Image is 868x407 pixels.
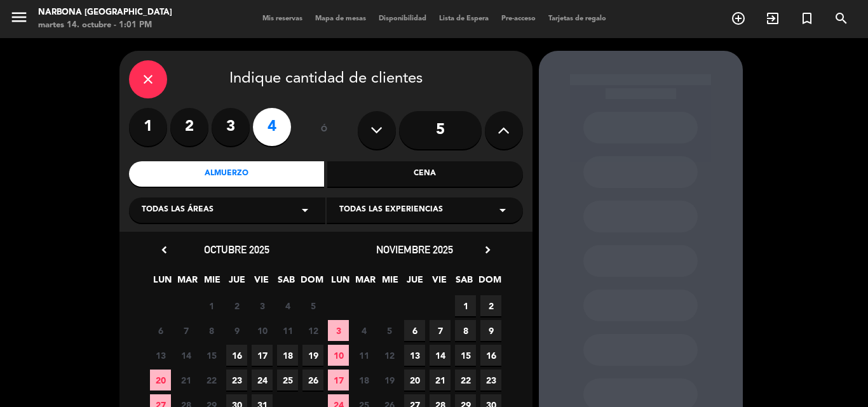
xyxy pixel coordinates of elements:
span: 6 [404,320,425,341]
span: 9 [480,320,501,341]
span: 13 [404,345,425,366]
span: JUE [404,272,425,293]
i: add_circle_outline [731,11,746,26]
span: 13 [150,345,171,366]
label: 1 [129,108,167,146]
span: 15 [201,345,222,366]
span: Todas las áreas [142,204,214,217]
span: 4 [277,295,298,316]
span: 15 [455,345,476,366]
span: 6 [150,320,171,341]
span: 10 [252,320,273,341]
span: 1 [201,295,222,316]
span: 4 [353,320,374,341]
label: 3 [212,108,250,146]
label: 4 [253,108,291,146]
div: Cena [327,161,523,187]
i: turned_in_not [799,11,815,26]
span: 10 [328,345,349,366]
span: 8 [201,320,222,341]
span: 7 [430,320,451,341]
span: 9 [226,320,247,341]
span: VIE [251,272,272,293]
span: 14 [430,345,451,366]
i: search [834,11,849,26]
span: 19 [379,370,400,390]
span: MAR [355,272,376,293]
span: 5 [379,320,400,341]
span: 20 [150,370,171,390]
i: exit_to_app [765,11,780,26]
button: menu [10,8,29,31]
span: noviembre 2025 [376,243,453,256]
i: chevron_right [481,243,494,257]
span: 7 [175,320,196,341]
div: Narbona [GEOGRAPHIC_DATA] [38,6,172,19]
span: 19 [302,345,323,366]
i: arrow_drop_down [495,203,510,218]
span: 21 [430,370,451,390]
span: 22 [455,370,476,390]
span: 12 [302,320,323,341]
span: 25 [277,370,298,390]
span: Tarjetas de regalo [542,15,613,22]
span: MAR [177,272,198,293]
span: 21 [175,370,196,390]
span: Mapa de mesas [309,15,372,22]
span: 20 [404,370,425,390]
span: 23 [480,370,501,390]
div: Indique cantidad de clientes [129,60,523,98]
span: SAB [276,272,297,293]
div: martes 14. octubre - 1:01 PM [38,19,172,32]
span: DOM [301,272,322,293]
span: Todas las experiencias [339,204,443,217]
span: 5 [302,295,323,316]
span: MIE [201,272,222,293]
div: ó [304,108,345,152]
div: Almuerzo [129,161,325,187]
span: Disponibilidad [372,15,433,22]
label: 2 [170,108,208,146]
span: DOM [478,272,499,293]
span: 3 [252,295,273,316]
span: 24 [252,370,273,390]
span: 14 [175,345,196,366]
span: 17 [328,370,349,390]
span: 8 [455,320,476,341]
span: 23 [226,370,247,390]
span: JUE [226,272,247,293]
span: 26 [302,370,323,390]
span: 18 [277,345,298,366]
span: 17 [252,345,273,366]
i: close [140,72,156,87]
span: 11 [353,345,374,366]
span: 1 [455,295,476,316]
span: 3 [328,320,349,341]
span: 11 [277,320,298,341]
span: 16 [480,345,501,366]
span: 2 [480,295,501,316]
span: 2 [226,295,247,316]
span: LUN [152,272,173,293]
span: VIE [429,272,450,293]
i: menu [10,8,29,27]
span: LUN [330,272,351,293]
span: 22 [201,370,222,390]
span: 18 [353,370,374,390]
span: MIE [379,272,400,293]
span: Pre-acceso [495,15,542,22]
i: arrow_drop_down [297,203,313,218]
span: octubre 2025 [204,243,269,256]
span: Mis reservas [256,15,309,22]
span: SAB [454,272,475,293]
span: 16 [226,345,247,366]
span: 12 [379,345,400,366]
span: Lista de Espera [433,15,495,22]
i: chevron_left [158,243,171,257]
